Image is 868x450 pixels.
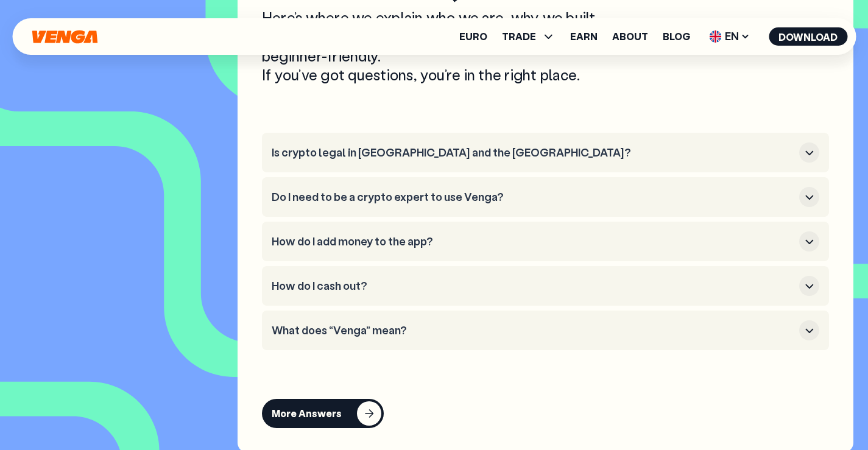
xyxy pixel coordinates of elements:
svg: Home [30,30,99,44]
h3: What does “Venga” mean? [272,324,794,337]
img: flag-uk [709,30,721,43]
a: Blog [663,32,690,41]
h3: How do I add money to the app? [272,235,794,248]
span: EN [705,27,754,46]
p: Here’s where we explain who we are, why we built Venga, and how we keep things safe, simple, and ... [262,8,633,84]
div: More Answers [272,407,342,420]
span: TRADE [502,32,536,41]
h3: Do I need to be a crypto expert to use Venga? [272,191,794,204]
button: How do I add money to the app? [272,231,819,251]
button: What does “Venga” mean? [272,320,819,340]
a: Euro [459,32,487,41]
button: How do I cash out? [272,276,819,296]
button: Download [769,27,847,46]
button: More Answers [262,399,384,428]
h3: How do I cash out? [272,279,794,293]
a: Earn [570,32,598,41]
button: Is crypto legal in [GEOGRAPHIC_DATA] and the [GEOGRAPHIC_DATA]? [272,142,819,163]
span: TRADE [502,29,556,44]
h3: Is crypto legal in [GEOGRAPHIC_DATA] and the [GEOGRAPHIC_DATA]? [272,146,794,160]
button: Do I need to be a crypto expert to use Venga? [272,187,819,207]
a: About [612,32,648,41]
